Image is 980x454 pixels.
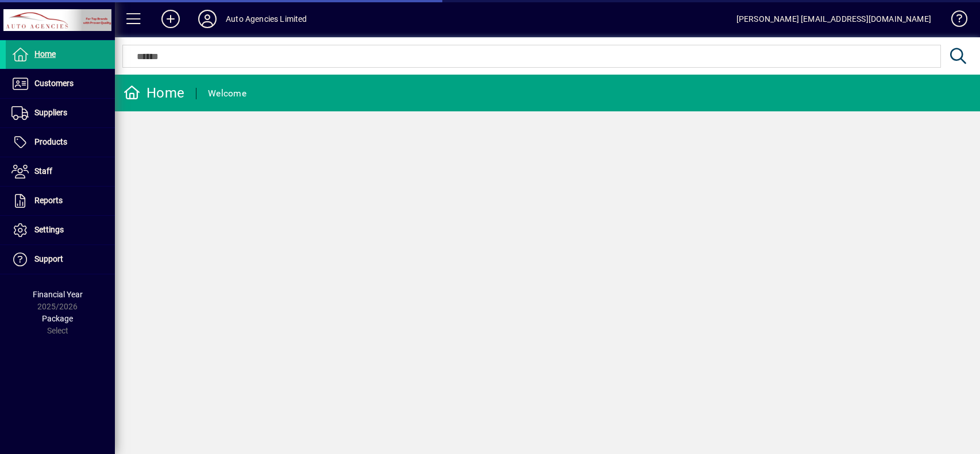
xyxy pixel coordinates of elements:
[6,99,115,127] a: Suppliers
[736,10,931,28] div: [PERSON_NAME] [EMAIL_ADDRESS][DOMAIN_NAME]
[226,10,307,28] div: Auto Agencies Limited
[34,196,63,205] span: Reports
[34,166,52,176] span: Staff
[34,49,56,59] span: Home
[208,84,246,103] div: Welcome
[33,290,83,299] span: Financial Year
[34,137,67,146] span: Products
[6,216,115,245] a: Settings
[6,128,115,157] a: Products
[124,84,184,102] div: Home
[6,245,115,274] a: Support
[189,9,226,29] button: Profile
[34,108,67,117] span: Suppliers
[6,157,115,186] a: Staff
[34,225,64,234] span: Settings
[34,254,63,263] span: Support
[152,9,189,29] button: Add
[6,69,115,98] a: Customers
[34,79,74,88] span: Customers
[42,314,73,323] span: Package
[6,187,115,215] a: Reports
[943,2,966,40] a: Knowledge Base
